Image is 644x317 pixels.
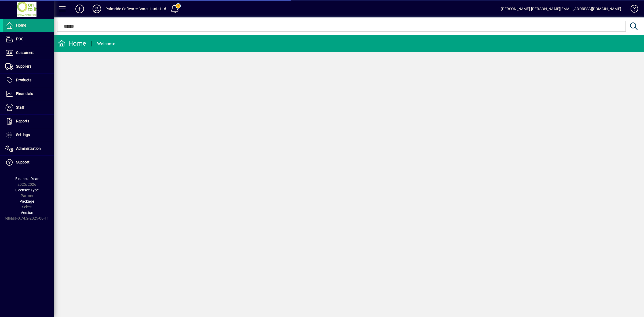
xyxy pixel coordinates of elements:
[20,199,34,203] span: Package
[3,142,54,155] a: Administration
[16,133,30,137] span: Settings
[16,92,33,96] span: Financials
[3,74,54,87] a: Products
[16,105,24,110] span: Staff
[3,156,54,169] a: Support
[16,119,29,123] span: Reports
[16,37,23,41] span: POS
[16,78,31,82] span: Products
[16,50,34,55] span: Customers
[16,64,31,68] span: Suppliers
[71,4,88,14] button: Add
[3,101,54,114] a: Staff
[15,188,39,192] span: Licensee Type
[105,5,166,13] div: Palmside Software Consultants Ltd
[3,128,54,142] a: Settings
[88,4,105,14] button: Profile
[3,32,54,46] a: POS
[16,23,26,27] span: Home
[16,146,41,151] span: Administration
[3,87,54,101] a: Financials
[21,210,33,215] span: Version
[501,5,621,13] div: [PERSON_NAME] [PERSON_NAME][EMAIL_ADDRESS][DOMAIN_NAME]
[3,115,54,128] a: Reports
[3,46,54,60] a: Customers
[627,1,637,19] a: Knowledge Base
[3,60,54,73] a: Suppliers
[58,39,86,48] div: Home
[16,160,30,164] span: Support
[15,177,39,181] span: Financial Year
[97,39,115,48] div: Welcome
